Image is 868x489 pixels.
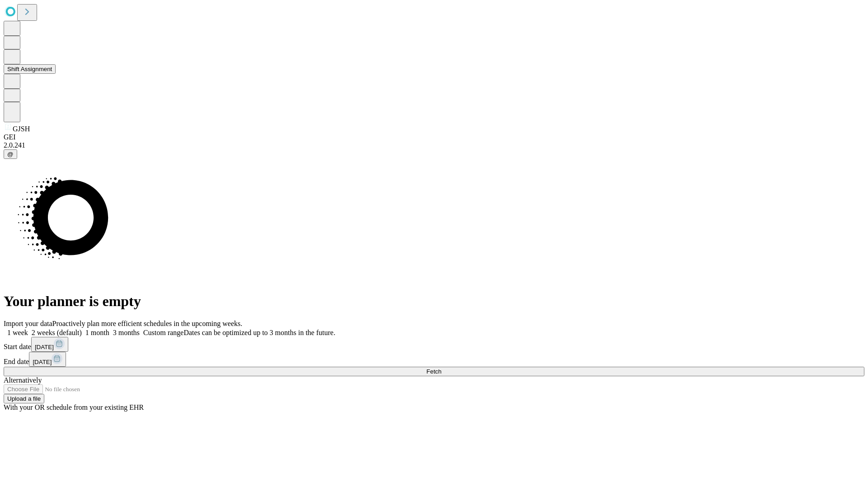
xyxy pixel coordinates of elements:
[426,368,441,375] span: Fetch
[35,344,54,350] span: [DATE]
[4,320,52,327] span: Import your data
[4,394,44,403] button: Upload a file
[32,329,82,336] span: 2 weeks (default)
[143,329,184,336] span: Custom range
[4,149,17,159] button: @
[4,376,42,384] span: Alternatively
[33,359,52,365] span: [DATE]
[184,329,335,336] span: Dates can be optimized up to 3 months in the future.
[4,403,144,411] span: With your OR schedule from your existing EHR
[4,141,864,149] div: 2.0.241
[31,337,68,352] button: [DATE]
[52,320,242,327] span: Proactively plan more efficient schedules in the upcoming weeks.
[4,367,864,376] button: Fetch
[85,329,109,336] span: 1 month
[4,293,864,310] h1: Your planner is empty
[4,337,864,352] div: Start date
[7,329,28,336] span: 1 week
[13,125,30,133] span: GJSH
[29,352,66,367] button: [DATE]
[7,151,14,158] span: @
[4,64,56,74] button: Shift Assignment
[113,329,140,336] span: 3 months
[4,133,864,141] div: GEI
[4,352,864,367] div: End date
